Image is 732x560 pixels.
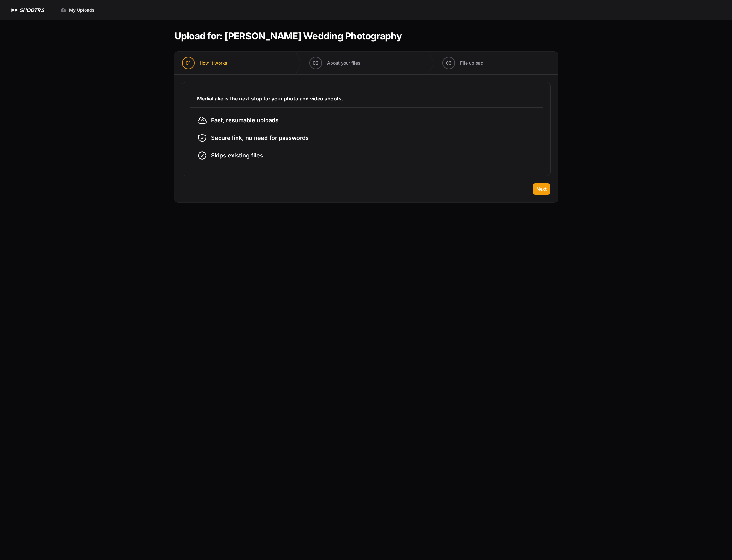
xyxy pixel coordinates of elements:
h3: MediaLake is the next stop for your photo and video shoots. [197,95,535,102]
button: Next [533,183,550,195]
a: SHOOTRS SHOOTRS [10,6,44,14]
a: My Uploads [56,4,98,16]
span: Skips existing files [211,151,263,160]
span: Next [536,186,547,192]
button: 02 About your files [302,52,368,74]
span: 03 [446,60,452,66]
h1: Upload for: [PERSON_NAME] Wedding Photography [174,30,402,42]
span: File upload [460,60,483,66]
span: My Uploads [69,7,95,13]
span: 01 [186,60,190,66]
h1: SHOOTRS [20,6,44,14]
span: About your files [327,60,360,66]
span: Secure link, no need for passwords [211,134,309,142]
button: 01 How it works [174,52,235,74]
img: SHOOTRS [10,6,20,14]
span: Fast, resumable uploads [211,116,278,125]
button: 03 File upload [435,52,491,74]
span: How it works [200,60,227,66]
span: 02 [313,60,319,66]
